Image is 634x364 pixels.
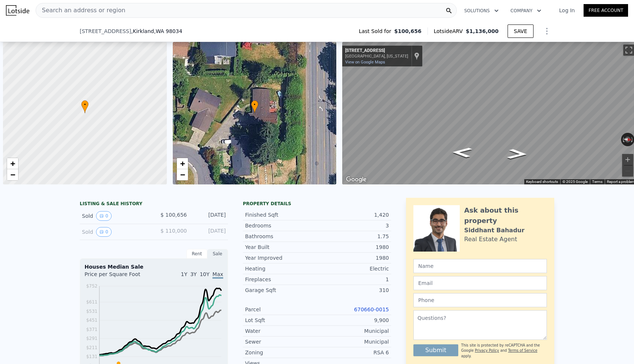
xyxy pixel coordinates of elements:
div: Municipal [317,338,389,345]
tspan: $531 [86,309,98,314]
span: 1Y [181,271,187,277]
div: 1.75 [317,233,389,240]
tspan: $451 [86,318,98,323]
div: • [251,100,258,113]
div: Water [245,327,317,335]
tspan: $752 [86,283,98,289]
button: SAVE [508,24,534,38]
span: Max [212,271,223,279]
span: [STREET_ADDRESS] [80,27,131,35]
a: Open this area in Google Maps (opens a new window) [344,175,369,184]
span: $ 110,000 [161,228,187,234]
img: Google [344,175,369,184]
div: 1980 [317,254,389,262]
span: , WA 98034 [154,28,182,34]
span: , Kirkland [131,27,182,35]
a: Log In [550,7,584,14]
div: [DATE] [193,227,226,237]
a: 670660-0015 [354,306,389,312]
span: − [180,170,185,179]
div: Year Improved [245,254,317,262]
img: Lotside [6,5,29,16]
div: RSA 6 [317,349,389,356]
div: Finished Sqft [245,211,317,219]
path: Go South, 124th Ave NE [443,145,481,160]
div: Garage Sqft [245,286,317,294]
span: $1,136,000 [466,28,499,34]
div: Electric [317,265,389,272]
div: Sale [207,249,228,259]
div: [GEOGRAPHIC_DATA], [US_STATE] [345,54,408,59]
a: Show location on map [414,52,419,60]
a: View on Google Maps [345,60,385,65]
div: Bedrooms [245,222,317,229]
button: Rotate counterclockwise [621,133,625,146]
div: 1,420 [317,211,389,219]
div: Sewer [245,338,317,345]
div: Real Estate Agent [464,235,517,244]
div: Rent [186,249,207,259]
span: + [10,159,15,168]
span: $ 100,656 [161,212,187,218]
tspan: $211 [86,345,98,350]
button: Company [505,4,547,17]
span: Search an address or region [36,6,125,15]
span: − [10,170,15,179]
span: • [251,101,258,108]
button: Show Options [539,24,554,39]
button: Zoom out [622,165,633,177]
span: 3Y [190,271,197,277]
div: Houses Median Sale [85,263,223,270]
div: Sold [82,211,148,221]
path: Go North, 124th Ave NE [499,147,536,161]
span: © 2025 Google [562,180,588,184]
div: Municipal [317,327,389,335]
button: Keyboard shortcuts [526,179,558,184]
span: + [180,159,185,168]
span: 10Y [200,271,209,277]
div: • [81,100,89,113]
span: Lotside ARV [434,27,466,35]
div: 310 [317,286,389,294]
div: Heating [245,265,317,272]
div: Lot Sqft [245,317,317,324]
button: View historical data [96,227,112,237]
div: Fireplaces [245,276,317,283]
a: Zoom in [7,158,18,169]
div: Property details [243,201,391,207]
a: Privacy Policy [475,348,499,352]
a: Zoom out [7,169,18,180]
div: [STREET_ADDRESS] [345,48,408,54]
a: Zoom in [177,158,188,169]
span: $100,656 [394,27,422,35]
div: Ask about this property [464,205,547,226]
button: View historical data [96,211,112,221]
a: Zoom out [177,169,188,180]
input: Name [413,259,547,273]
input: Phone [413,293,547,307]
div: Price per Square Foot [85,270,154,282]
div: This site is protected by reCAPTCHA and the Google and apply. [461,343,547,359]
span: • [81,101,89,108]
div: [DATE] [193,211,226,221]
div: Bathrooms [245,233,317,240]
a: Terms of Service [508,348,537,352]
div: Sold [82,227,148,237]
button: Submit [413,344,458,356]
div: Year Built [245,243,317,251]
span: Last Sold for [359,27,394,35]
div: 1980 [317,243,389,251]
div: 1 [317,276,389,283]
tspan: $611 [86,299,98,305]
div: LISTING & SALE HISTORY [80,201,228,208]
button: Solutions [458,4,505,17]
tspan: $131 [86,354,98,359]
tspan: $291 [86,336,98,341]
a: Free Account [584,4,628,17]
div: 9,900 [317,317,389,324]
input: Email [413,276,547,290]
div: Siddhant Bahadur [464,226,525,235]
tspan: $371 [86,327,98,332]
div: Parcel [245,306,317,313]
button: Zoom in [622,154,633,165]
